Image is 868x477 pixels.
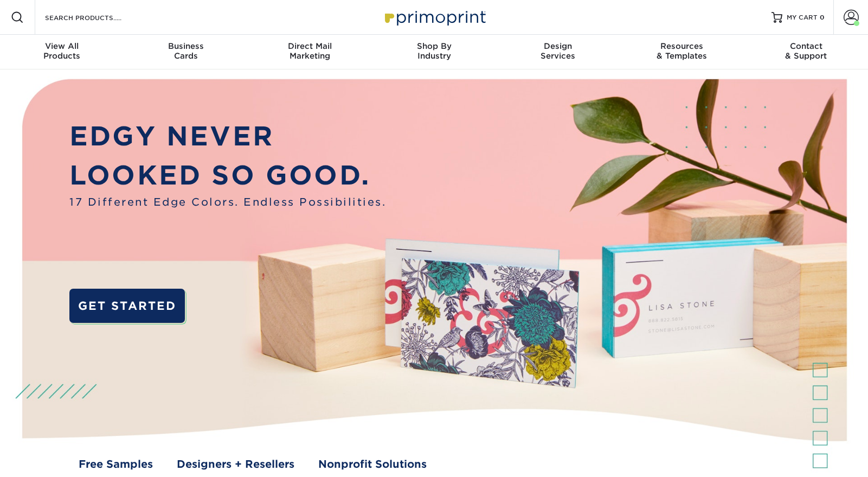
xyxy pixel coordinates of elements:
a: Free Samples [79,457,153,473]
span: 0 [820,14,825,21]
a: Designers + Resellers [177,457,294,473]
a: Nonprofit Solutions [318,457,427,473]
img: Primoprint [380,5,488,29]
span: Direct Mail [248,41,372,51]
a: DesignServices [496,35,620,69]
div: Marketing [248,41,372,61]
a: Resources& Templates [620,35,744,69]
span: Contact [744,41,868,51]
div: Cards [124,41,248,61]
a: BusinessCards [124,35,248,69]
div: Services [496,41,620,61]
input: SEARCH PRODUCTS..... [44,11,150,24]
p: LOOKED SO GOOD. [69,156,386,195]
a: Shop ByIndustry [372,35,496,69]
div: & Support [744,41,868,61]
span: Resources [620,41,744,51]
span: Shop By [372,41,496,51]
p: EDGY NEVER [69,117,386,156]
a: Direct MailMarketing [248,35,372,69]
a: GET STARTED [69,289,185,323]
div: & Templates [620,41,744,61]
div: Industry [372,41,496,61]
span: Business [124,41,248,51]
span: Design [496,41,620,51]
a: Contact& Support [744,35,868,69]
span: 17 Different Edge Colors. Endless Possibilities. [69,195,386,211]
span: MY CART [787,13,818,22]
